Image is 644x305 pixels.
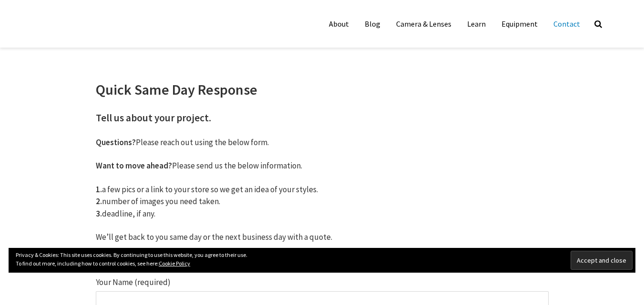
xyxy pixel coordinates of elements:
[96,160,549,172] p: Please send us the below information.
[96,137,549,149] p: Please reach out using the below form.
[96,231,549,244] p: We’ll get back to you same day or the next business day with a quote.
[159,260,190,267] a: Cookie Policy
[96,208,102,219] strong: 3.
[96,196,102,207] strong: 2.
[358,14,388,33] a: Blog
[9,248,635,273] div: Privacy & Cookies: This site uses cookies. By continuing to use this website, you agree to their ...
[96,137,136,148] strong: Questions?
[322,14,356,33] a: About
[96,184,102,195] strong: 1.
[96,184,549,220] p: a few pics or a link to your store so we get an idea of your styles. number of images you need ta...
[96,111,549,125] h3: Tell us about your project.
[571,251,633,270] input: Accept and close
[460,14,493,33] a: Learn
[494,14,545,33] a: Equipment
[96,160,172,171] strong: Want to move ahead?
[389,14,459,33] a: Camera & Lenses
[96,81,549,98] h1: Quick Same Day Response
[546,14,587,33] a: Contact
